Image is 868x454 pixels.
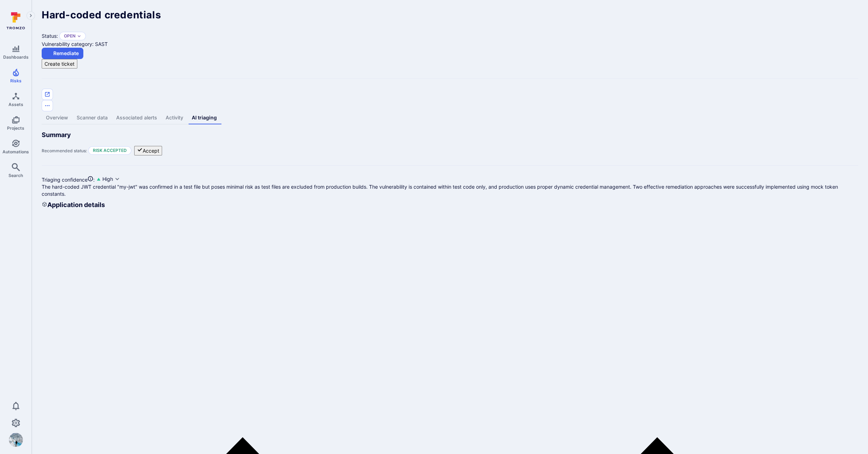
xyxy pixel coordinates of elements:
[42,48,83,59] button: Remediate
[77,34,81,38] button: Expand dropdown
[42,200,105,210] h2: Application details
[95,40,108,48] div: SAST
[188,111,221,124] a: AI triaging
[102,176,120,183] button: High
[42,89,858,100] div: Open original issue
[42,130,858,140] h2: Summary
[3,54,29,60] span: Dashboards
[42,100,53,111] button: Options menu
[26,11,35,20] button: Expand navigation menu
[112,111,161,124] a: Associated alerts
[72,111,112,124] a: Scanner data
[28,13,33,19] i: Expand navigation menu
[88,176,93,182] svg: AI Triaging Agent self-evaluates the confidence behind recommended status based on the depth and ...
[8,173,23,178] span: Search
[7,125,24,131] span: Projects
[88,146,131,155] p: Risk accepted
[42,111,858,124] div: Vulnerability tabs
[42,40,94,48] span: Vulnerability category:
[9,433,23,447] img: ACg8ocKjEwSgZaxLsX3VaBwZ3FUlOYjuMUiM0rrvjrGjR2nDJ731m-0=s96-c
[42,32,58,40] span: Status:
[102,176,113,183] span: High
[10,78,22,83] span: Risks
[42,176,95,183] div: :
[42,148,87,153] span: Recommended status:
[8,102,23,107] span: Assets
[42,111,72,124] a: Overview
[2,149,29,154] span: Automations
[42,59,77,69] button: Create ticket
[42,177,88,183] span: Triaging confidence
[161,111,188,124] a: Activity
[9,433,23,447] div: Erick Calderon
[42,183,858,197] p: The hard-coded JWT credential "my-jwt" was confirmed in a test file but poses minimal risk as tes...
[64,33,76,39] button: Open
[134,146,162,155] button: Accept
[42,9,161,21] span: Hard-coded credentials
